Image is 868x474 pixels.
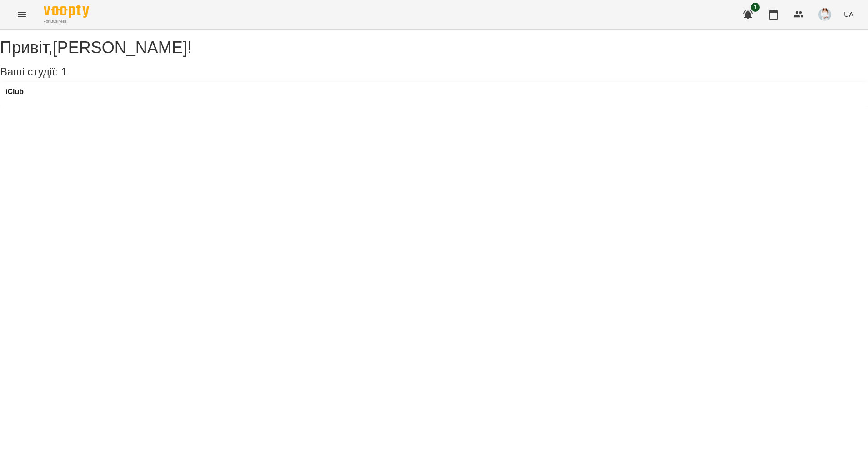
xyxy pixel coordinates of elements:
[61,65,67,78] span: 1
[840,6,857,23] button: UA
[818,8,831,21] img: 31cba75fe2bd3cb19472609ed749f4b6.jpg
[5,88,24,96] a: iClub
[844,10,853,19] span: UA
[11,4,33,25] button: Menu
[44,5,89,18] img: Voopty Logo
[751,3,760,12] span: 1
[44,19,89,25] span: For Business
